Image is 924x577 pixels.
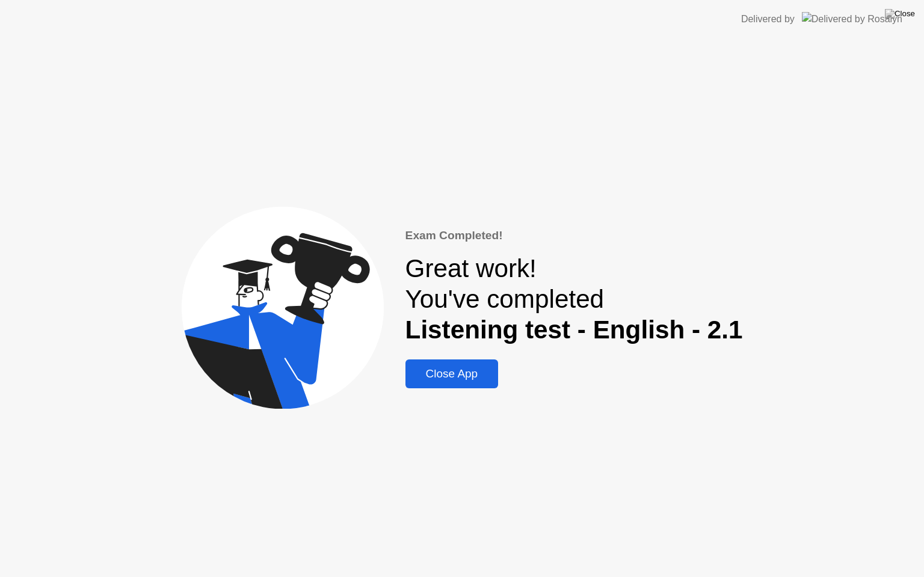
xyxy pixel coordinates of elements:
div: Delivered by [741,12,795,26]
b: Listening test - English - 2.1 [405,316,743,344]
div: Great work! You've completed [405,254,743,345]
button: Close App [405,359,499,388]
div: Close App [409,367,495,380]
img: Close [885,9,915,19]
div: Exam Completed! [405,227,743,245]
img: Delivered by Rosalyn [802,12,902,26]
